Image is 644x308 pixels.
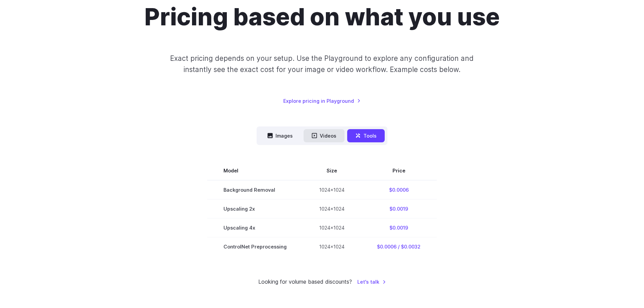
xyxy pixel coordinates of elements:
td: $0.0019 [361,218,437,237]
small: Looking for volume based discounts? [258,278,352,286]
p: Exact pricing depends on your setup. Use the Playground to explore any configuration and instantl... [157,53,486,75]
button: Images [259,129,301,142]
td: 1024x1024 [303,218,361,237]
th: Size [303,161,361,180]
button: Videos [304,129,344,142]
td: ControlNet Preprocessing [207,237,303,256]
td: 1024x1024 [303,180,361,199]
td: $0.0019 [361,199,437,218]
td: Upscaling 4x [207,218,303,237]
button: Tools [347,129,385,142]
td: $0.0006 / $0.0032 [361,237,437,256]
th: Model [207,161,303,180]
td: $0.0006 [361,180,437,199]
h1: Pricing based on what you use [144,3,500,31]
a: Let's talk [357,278,386,286]
a: Explore pricing in Playground [283,97,361,105]
td: 1024x1024 [303,199,361,218]
th: Price [361,161,437,180]
td: Upscaling 2x [207,199,303,218]
td: 1024x1024 [303,237,361,256]
td: Background Removal [207,180,303,199]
